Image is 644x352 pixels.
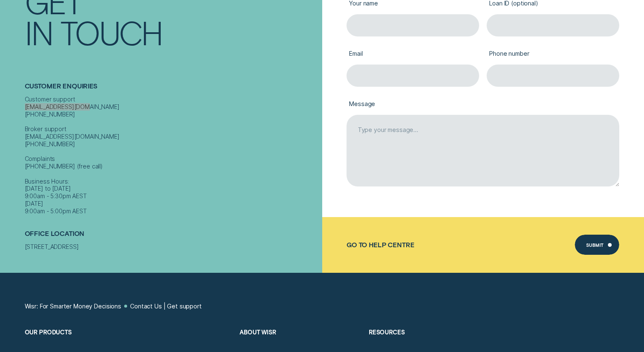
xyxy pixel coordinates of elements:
[60,16,162,47] div: Touch
[25,82,318,96] h2: Customer Enquiries
[487,44,619,65] label: Phone number
[347,44,479,65] label: Email
[347,94,619,115] label: Message
[25,243,318,251] div: [STREET_ADDRESS]
[347,241,414,249] a: Go to Help Centre
[130,303,202,310] a: Contact Us | Get support
[25,230,318,243] h2: Office Location
[25,303,121,310] a: Wisr: For Smarter Money Decisions
[575,235,620,255] button: Submit
[25,16,53,47] div: In
[25,96,318,215] div: Customer support [EMAIL_ADDRESS][DOMAIN_NAME] [PHONE_NUMBER] Broker support [EMAIL_ADDRESS][DOMAI...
